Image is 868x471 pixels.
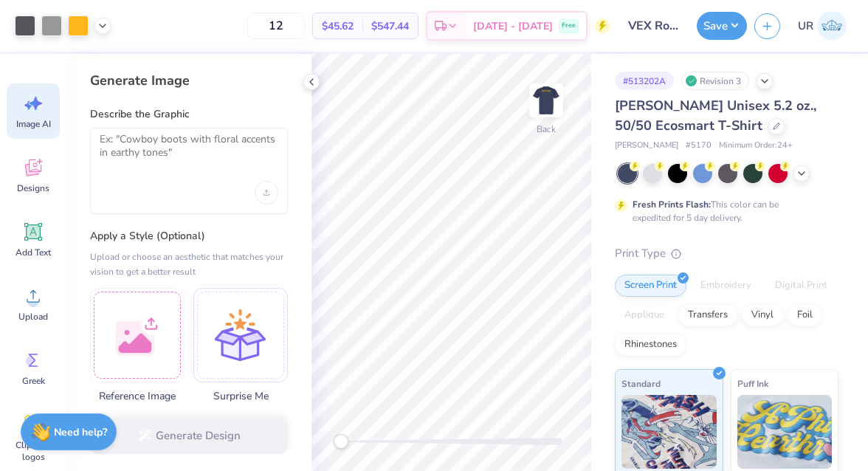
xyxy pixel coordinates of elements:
[193,388,288,404] span: Surprise Me
[615,72,674,90] div: # 513202A
[531,86,561,115] img: Back
[54,425,107,439] strong: Need help?
[791,11,853,41] a: UR
[615,140,678,152] span: [PERSON_NAME]
[615,97,816,134] span: [PERSON_NAME] Unisex 5.2 oz., 50/50 Ecosmart T-Shirt
[697,12,747,40] button: Save
[17,182,49,194] span: Designs
[617,11,689,41] input: Untitled Design
[90,250,288,279] div: Upload or choose an aesthetic that matches your vision to get a better result
[765,275,837,297] div: Digital Print
[322,18,354,34] span: $45.62
[615,334,686,356] div: Rhinestones
[562,21,576,31] span: Free
[22,375,45,387] span: Greek
[621,395,717,469] img: Standard
[255,181,278,204] div: Upload image
[9,439,58,463] span: Clipart & logos
[686,140,712,152] span: # 5170
[90,107,288,122] label: Describe the Graphic
[90,229,288,244] label: Apply a Style (Optional)
[473,18,553,34] span: [DATE] - [DATE]
[742,304,783,326] div: Vinyl
[817,11,847,41] img: Umang Randhawa
[798,18,813,35] span: UR
[90,388,185,404] span: Reference Image
[15,247,51,258] span: Add Text
[371,18,409,34] span: $547.44
[633,198,814,224] div: This color can be expedited for 5 day delivery.
[615,275,686,297] div: Screen Print
[788,304,822,326] div: Foil
[537,123,556,136] div: Back
[621,376,661,391] span: Standard
[90,72,288,89] div: Generate Image
[678,304,737,326] div: Transfers
[247,13,305,39] input: – –
[18,311,48,323] span: Upload
[615,245,838,262] div: Print Type
[334,434,348,449] div: Accessibility label
[691,275,761,297] div: Embroidery
[615,304,674,326] div: Applique
[737,376,768,391] span: Puff Ink
[719,140,793,152] span: Minimum Order: 24 +
[681,72,749,90] div: Revision 3
[633,199,711,210] strong: Fresh Prints Flash:
[16,118,51,130] span: Image AI
[737,395,833,469] img: Puff Ink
